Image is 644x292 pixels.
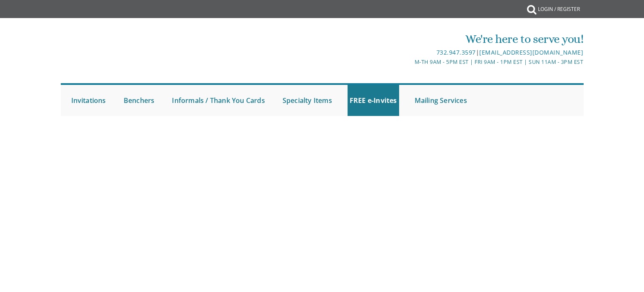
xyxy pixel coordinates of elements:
div: | [235,47,583,58]
div: We're here to serve you! [235,31,583,47]
a: Invitations [69,85,108,116]
a: 732.947.3597 [436,48,476,56]
a: [EMAIL_ADDRESS][DOMAIN_NAME] [479,48,583,56]
a: FREE e-Invites [348,85,399,116]
div: M-Th 9am - 5pm EST | Fri 9am - 1pm EST | Sun 11am - 3pm EST [235,58,583,66]
a: Benchers [122,85,157,116]
a: Mailing Services [413,85,469,116]
a: Informals / Thank You Cards [170,85,267,116]
a: Specialty Items [280,85,334,116]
